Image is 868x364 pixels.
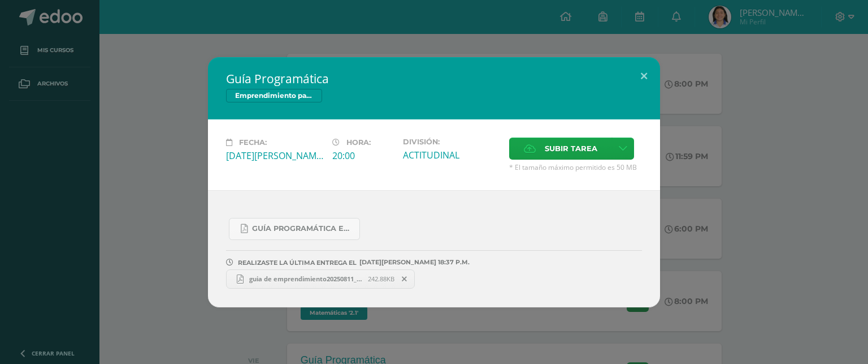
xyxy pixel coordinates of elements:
span: Subir tarea [545,138,597,159]
h2: Guía Programática [226,71,642,87]
span: guia de emprendimiento20250811_18312057.pdf [244,275,368,283]
div: 20:00 [332,149,394,162]
span: 242.88KB [368,275,394,283]
span: Fecha: [239,138,267,147]
span: Emprendimiento para la Productividad [226,89,322,102]
span: Remover entrega [395,273,414,285]
div: [DATE][PERSON_NAME] [226,149,323,162]
span: * El tamaño máximo permitido es 50 MB [509,162,642,172]
button: Close (Esc) [628,57,660,96]
span: REALIZASTE LA ÚLTIMA ENTREGA EL [238,259,357,267]
a: Guía Programática Emprendimiento 2do Básico - 3 Bloque - [PERSON_NAME].pdf [229,218,360,240]
div: ACTITUDINAL [403,149,500,161]
span: Guía Programática Emprendimiento 2do Básico - 3 Bloque - [PERSON_NAME].pdf [252,224,354,233]
span: [DATE][PERSON_NAME] 18:37 P.M. [357,262,470,263]
a: guia de emprendimiento20250811_18312057.pdf 242.88KB [226,269,415,289]
label: División: [403,138,500,146]
span: Hora: [346,138,371,147]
